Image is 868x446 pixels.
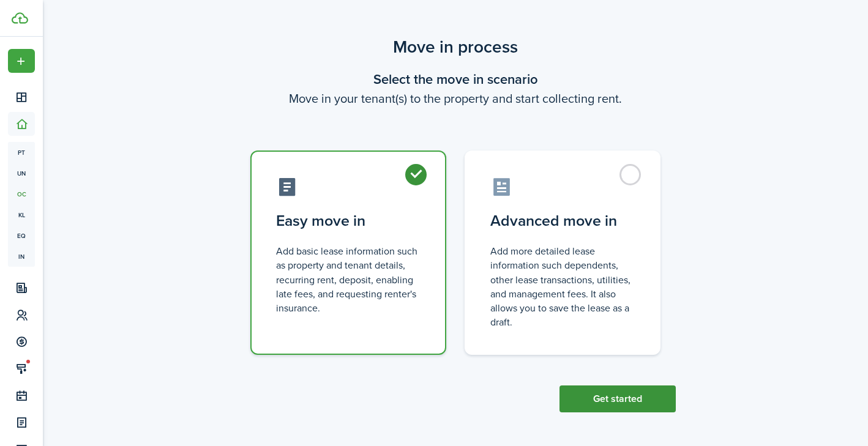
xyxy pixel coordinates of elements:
a: oc [8,184,35,204]
a: eq [8,225,35,246]
a: un [8,163,35,184]
wizard-step-header-title: Select the move in scenario [235,69,676,89]
a: in [8,246,35,267]
a: pt [8,142,35,163]
control-radio-card-description: Add more detailed lease information such dependents, other lease transactions, utilities, and man... [490,244,635,329]
wizard-step-header-description: Move in your tenant(s) to the property and start collecting rent. [235,89,676,108]
control-radio-card-description: Add basic lease information such as property and tenant details, recurring rent, deposit, enablin... [276,244,421,315]
a: kl [8,204,35,225]
button: Open menu [8,49,35,73]
control-radio-card-title: Advanced move in [490,210,635,232]
control-radio-card-title: Easy move in [276,210,421,232]
img: TenantCloud [12,12,28,24]
button: Get started [559,385,676,412]
scenario-title: Move in process [235,34,676,60]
